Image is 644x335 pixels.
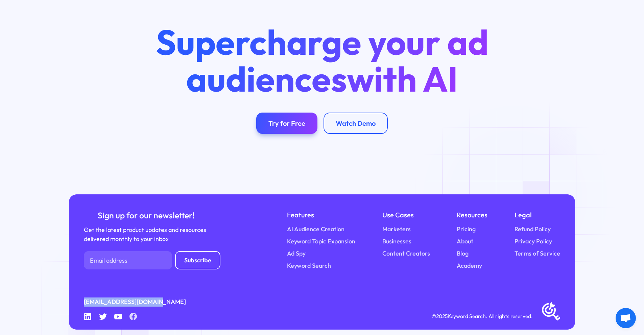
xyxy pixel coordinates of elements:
a: Try for Free [256,113,317,134]
div: Try for Free [268,119,305,127]
a: Ad Spy [287,249,306,258]
a: Pricing [457,225,476,234]
a: Academy [457,261,482,270]
a: Watch Demo [324,113,388,134]
input: Email address [84,251,172,269]
div: Use Cases [382,210,430,220]
a: Content Creators [382,249,430,258]
a: Businesses [382,237,411,246]
h2: Supercharge your ad audiences [140,24,504,98]
a: Blog [457,249,469,258]
a: Marketers [382,225,411,234]
a: Keyword Search [287,261,331,270]
div: Sign up for our newsletter! [84,210,208,221]
a: AI Audience Creation [287,225,344,234]
span: with AI [347,57,458,101]
a: Terms of Service [515,249,560,258]
div: Legal [515,210,560,220]
form: Newsletter Form [84,251,220,269]
a: Refund Policy [515,225,551,234]
div: Resources [457,210,487,220]
div: Features [287,210,355,220]
a: Keyword Topic Expansion [287,237,355,246]
a: [EMAIL_ADDRESS][DOMAIN_NAME] [84,297,186,307]
span: 2025 [436,313,448,319]
a: Privacy Policy [515,237,552,246]
a: About [457,237,473,246]
div: Get the latest product updates and resources delivered monthly to your inbox [84,225,208,244]
div: © Keyword Search. All rights reserved. [432,312,533,320]
input: Subscribe [175,251,220,269]
div: Open chat [616,308,636,328]
div: Watch Demo [336,119,376,127]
